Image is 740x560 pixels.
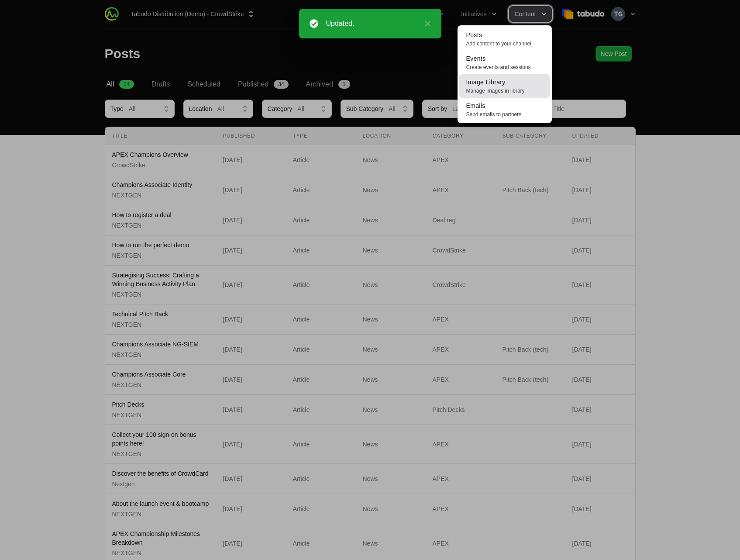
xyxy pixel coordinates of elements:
a: EventsCreate events and sessions [459,51,550,74]
button: close [420,18,430,29]
div: Main navigation [119,6,552,22]
span: Add content to your channel [466,40,543,47]
span: Create events and sessions [466,64,543,71]
a: PostsAdd content to your channel [459,27,550,51]
span: Send emails to partners [466,111,543,118]
span: Posts [466,31,482,38]
span: Image Library [466,79,506,86]
a: EmailsSend emails to partners [459,98,550,121]
span: Emails [466,102,485,109]
div: Updated. [326,18,420,29]
div: Content menu [509,6,551,22]
a: Image LibraryManage images in library [459,74,550,98]
span: Manage images in library [466,87,543,94]
span: Events [466,55,486,62]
